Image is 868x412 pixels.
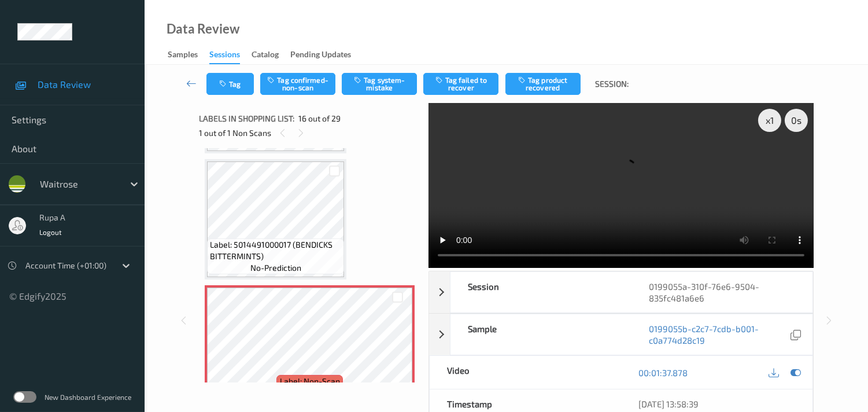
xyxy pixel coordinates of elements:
span: Session: [595,78,629,90]
button: Tag [206,73,254,95]
div: Data Review [167,23,239,35]
a: 00:01:37.878 [638,367,688,378]
button: Tag confirmed-non-scan [260,73,335,95]
a: Pending Updates [290,47,363,63]
span: Label: Non-Scan [280,376,340,387]
div: Session [450,272,631,312]
div: 0199055a-310f-76e6-9504-835fc481a6e6 [631,272,812,312]
div: Samples [168,49,198,63]
div: Video [430,356,621,389]
div: Catalog [252,49,279,63]
div: 1 out of 1 Non Scans [199,126,420,140]
button: Tag system-mistake [342,73,417,95]
button: Tag product recovered [505,73,581,95]
div: Session0199055a-310f-76e6-9504-835fc481a6e6 [429,271,813,313]
div: x 1 [758,109,781,132]
a: 0199055b-c2c7-7cdb-b001-c0a774d28c19 [649,323,788,346]
div: Sample [450,314,631,355]
span: Labels in shopping list: [199,113,294,124]
div: Sample0199055b-c2c7-7cdb-b001-c0a774d28c19 [429,314,813,355]
a: Sessions [209,47,252,64]
div: Pending Updates [290,49,351,63]
span: Label: 5014491000017 (BENDICKS BITTERMINTS) [210,239,341,262]
div: Sessions [209,49,240,64]
div: [DATE] 13:58:39 [638,398,795,410]
button: Tag failed to recover [423,73,498,95]
span: 16 out of 29 [298,113,341,124]
div: 0 s [785,109,808,132]
a: Samples [168,47,209,63]
span: no-prediction [250,262,301,274]
a: Catalog [252,47,290,63]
